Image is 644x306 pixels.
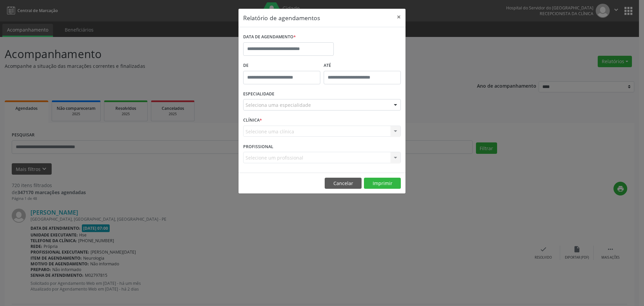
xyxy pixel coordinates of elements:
span: Seleciona uma especialidade [246,101,311,108]
button: Close [392,9,406,25]
label: PROFISSIONAL [243,141,273,152]
h5: Relatório de agendamentos [243,13,320,22]
button: Cancelar [325,178,362,189]
label: ATÉ [324,60,401,71]
label: CLÍNICA [243,115,262,126]
button: Imprimir [364,178,401,189]
label: DATA DE AGENDAMENTO [243,32,296,42]
label: ESPECIALIDADE [243,89,274,99]
label: De [243,60,320,71]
